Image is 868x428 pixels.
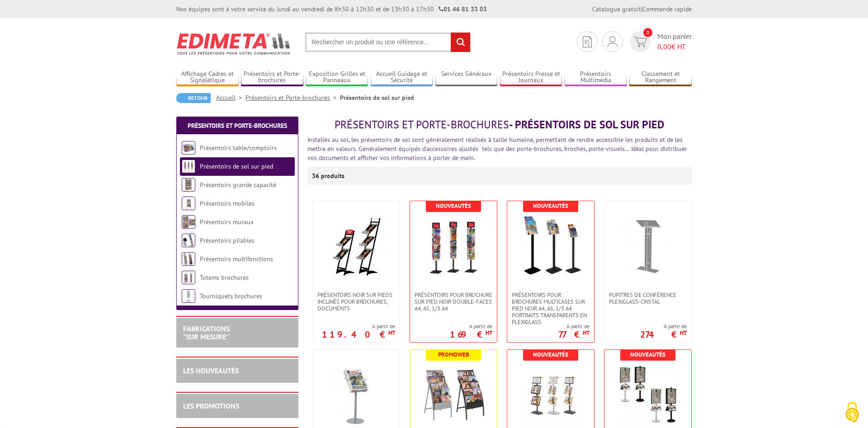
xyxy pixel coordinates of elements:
img: Présentoirs pour brochures multicases sur pied NOIR A4, A5, 1/3 A4 Portraits transparents en plex... [519,215,582,278]
a: Tourniquets brochures [200,292,262,300]
p: 274 € [640,332,687,337]
a: Catalogue gratuit [592,5,641,13]
span: A partir de [640,323,687,330]
img: Présentoirs NOIR sur pieds inclinés pour brochures, documents [325,215,388,277]
li: Présentoirs de sol sur pied [340,93,414,102]
button: Cookies (fenêtre modale) [836,397,868,428]
div: | [592,5,692,14]
img: Edimeta [176,27,292,61]
span: Présentoirs pour brochures multicases sur pied NOIR A4, A5, 1/3 A4 Portraits transparents en plex... [512,292,590,325]
a: devis rapide 0 Mon panier 0,00€ HT [627,31,692,52]
a: Présentoirs et Porte-brochures [241,70,303,85]
b: Nouveautés [533,202,568,210]
img: Présentoirs de sol sur pied [182,160,195,173]
a: Présentoirs grande capacité [200,181,276,189]
input: rechercher [451,33,470,52]
b: Nouveautés [630,351,665,358]
a: Présentoirs muraux [200,218,254,226]
a: Affichage Cadres et Signalétique [176,70,239,85]
a: Présentoirs pour brochures multicases sur pied NOIR A4, A5, 1/3 A4 Portraits transparents en plex... [507,292,594,325]
img: devis rapide [608,36,618,47]
a: Classement et Rangement [629,70,692,85]
p: 77 € [558,332,590,337]
a: FABRICATIONS"Sur Mesure" [183,324,230,341]
p: 169 € [450,332,492,337]
span: Mon panier [657,31,692,52]
a: Présentoirs multifonctions [200,255,273,263]
b: Nouveautés [436,202,471,210]
b: Promoweb [438,351,469,358]
a: LES NOUVEAUTÉS [183,366,239,375]
span: 0 [643,28,652,37]
b: Nouveautés [533,351,568,358]
img: Présentoirs table/comptoirs [182,141,195,155]
a: Présentoirs et Porte-brochures [188,122,287,130]
sup: HT [388,329,395,337]
img: Présentoirs de sol Black-Line® pour brochures 5 Cases - Noirs ou Gris [422,363,485,427]
img: devis rapide [583,36,592,47]
img: Totems brochures [182,271,195,284]
a: Services Généraux [435,70,498,85]
sup: HT [583,329,590,337]
h1: - Présentoirs de sol sur pied [307,119,692,131]
a: Présentoirs Multimédia [565,70,627,85]
span: € HT [657,42,692,52]
a: Présentoirs table/comptoirs [200,144,277,152]
img: Tourniquets brochures [182,289,195,303]
input: Rechercher un produit ou une référence... [305,33,471,52]
a: Présentoirs pliables [200,236,255,245]
img: Porte Journaux & Magazines Tabloïds sur pied fixe H 77 cm [325,363,388,427]
a: LES PROMOTIONS [183,401,239,410]
a: Présentoirs NOIR sur pieds inclinés pour brochures, documents [313,292,400,312]
a: Commande rapide [642,5,692,13]
span: Présentoirs et Porte-brochures [335,118,509,132]
img: Cookies (fenêtre modale) [841,401,863,423]
span: 0,00 [657,42,671,51]
a: Présentoirs Presse et Journaux [500,70,562,85]
a: Présentoirs et Porte-brochures [245,94,340,102]
img: Porte-affiches Visual-Displays® double face avec 2 cadres 60x80 cm et 2 étagères inclinées [616,363,679,427]
span: A partir de [322,323,395,330]
a: Exposition Grilles et Panneaux [306,70,368,85]
font: Installés au sol, les présentoirs de sol sont généralement réalisés à taille humaine, permettant ... [307,136,687,162]
span: A partir de [558,323,590,330]
a: Totems brochures [200,273,249,282]
p: 119.40 € [322,332,395,337]
p: 36 produits [312,167,346,185]
img: devis rapide [634,37,647,47]
a: Présentoirs pour brochure sur pied NOIR double-faces A4, A5, 1/3 A4 [410,292,497,312]
span: Présentoirs pour brochure sur pied NOIR double-faces A4, A5, 1/3 A4 [415,292,492,312]
img: Pupitres de conférence plexiglass-cristal [616,215,679,278]
span: Pupitres de conférence plexiglass-cristal [609,292,687,305]
img: Présentoir Cadro-Clic® sur pied 1 porte-affiche A4 et 2 étagères brochures [519,363,582,427]
a: Présentoirs mobiles [200,199,255,207]
strong: 01 46 81 33 03 [439,5,487,13]
a: Accueil Guidage et Sécurité [371,70,433,85]
sup: HT [680,329,687,337]
a: Pupitres de conférence plexiglass-cristal [604,292,691,305]
img: Présentoirs muraux [182,215,195,229]
span: Présentoirs NOIR sur pieds inclinés pour brochures, documents [317,292,395,312]
img: Présentoirs multifonctions [182,252,195,266]
a: Retour [176,93,211,103]
span: A partir de [450,323,492,330]
sup: HT [486,329,492,337]
img: Présentoirs pour brochure sur pied NOIR double-faces A4, A5, 1/3 A4 [422,215,485,278]
img: Présentoirs mobiles [182,197,195,210]
img: Présentoirs grande capacité [182,178,195,192]
img: Présentoirs pliables [182,234,195,247]
a: Accueil [216,94,245,102]
a: Présentoirs de sol sur pied [200,162,273,170]
div: Nos équipes sont à votre service du lundi au vendredi de 8h30 à 12h30 et de 13h30 à 17h30 [176,5,487,14]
